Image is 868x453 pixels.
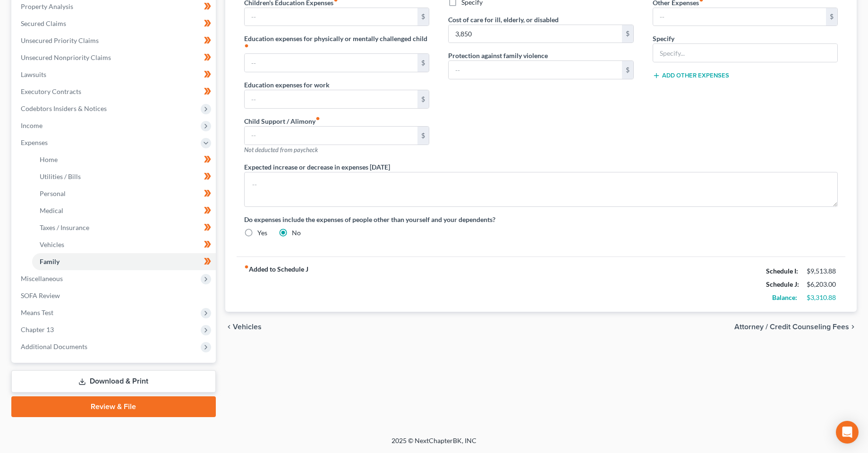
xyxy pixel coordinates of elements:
[622,25,633,43] div: $
[244,80,330,90] label: Education expenses for work
[766,267,798,275] strong: Schedule I:
[653,72,729,79] button: Add Other Expenses
[653,34,674,43] label: Specify
[245,90,418,108] input: --
[40,206,63,214] span: Medical
[32,185,216,202] a: Personal
[244,34,430,53] label: Education expenses for physically or mentally challenged child
[448,51,548,60] label: Protection against family violence
[21,104,107,112] span: Codebtors Insiders & Notices
[21,2,73,10] span: Property Analysis
[622,61,633,79] div: $
[21,19,66,27] span: Secured Claims
[21,87,81,95] span: Executory Contracts
[32,202,216,219] a: Medical
[653,8,826,26] input: --
[244,116,320,126] label: Child Support / Alimony
[21,274,63,282] span: Miscellaneous
[21,308,53,316] span: Means Test
[734,323,849,331] span: Attorney / Credit Counseling Fees
[417,127,429,145] div: $
[21,53,111,61] span: Unsecured Nonpriority Claims
[245,8,418,26] input: --
[244,214,838,224] label: Do expenses include the expenses of people other than yourself and your dependents?
[807,266,838,276] div: $9,513.88
[417,54,429,72] div: $
[244,162,390,172] label: Expected increase or decrease in expenses [DATE]
[766,280,799,288] strong: Schedule J:
[772,293,797,301] strong: Balance:
[448,15,559,25] label: Cost of care for ill, elderly, or disabled
[315,116,320,121] i: fiber_manual_record
[13,287,216,304] a: SOFA Review
[40,189,66,197] span: Personal
[449,61,622,79] input: --
[849,323,857,331] i: chevron_right
[21,325,54,333] span: Chapter 13
[13,83,216,100] a: Executory Contracts
[244,146,318,154] span: Not deducted from paycheck
[257,228,267,238] label: Yes
[292,228,301,238] label: No
[836,421,859,444] div: Open Intercom Messenger
[40,223,89,231] span: Taxes / Insurance
[225,323,233,331] i: chevron_left
[225,323,262,331] button: chevron_left Vehicles
[32,253,216,270] a: Family
[826,8,837,26] div: $
[13,15,216,32] a: Secured Claims
[21,121,43,129] span: Income
[32,168,216,185] a: Utilities / Bills
[13,66,216,83] a: Lawsuits
[165,436,703,453] div: 2025 © NextChapterBK, INC
[244,265,308,304] strong: Added to Schedule J
[244,265,249,269] i: fiber_manual_record
[233,323,262,331] span: Vehicles
[40,257,60,265] span: Family
[807,280,838,289] div: $6,203.00
[21,291,60,299] span: SOFA Review
[40,240,64,248] span: Vehicles
[32,219,216,236] a: Taxes / Insurance
[734,323,857,331] button: Attorney / Credit Counseling Fees chevron_right
[40,172,81,180] span: Utilities / Bills
[245,54,418,72] input: --
[653,44,838,62] input: Specify...
[11,396,216,417] a: Review & File
[244,43,249,48] i: fiber_manual_record
[417,8,429,26] div: $
[13,49,216,66] a: Unsecured Nonpriority Claims
[245,127,418,145] input: --
[32,236,216,253] a: Vehicles
[13,32,216,49] a: Unsecured Priority Claims
[32,151,216,168] a: Home
[449,25,622,43] input: --
[807,293,838,302] div: $3,310.88
[21,342,87,350] span: Additional Documents
[11,370,216,393] a: Download & Print
[417,90,429,108] div: $
[21,138,48,146] span: Expenses
[40,155,58,163] span: Home
[21,36,99,44] span: Unsecured Priority Claims
[21,70,46,78] span: Lawsuits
